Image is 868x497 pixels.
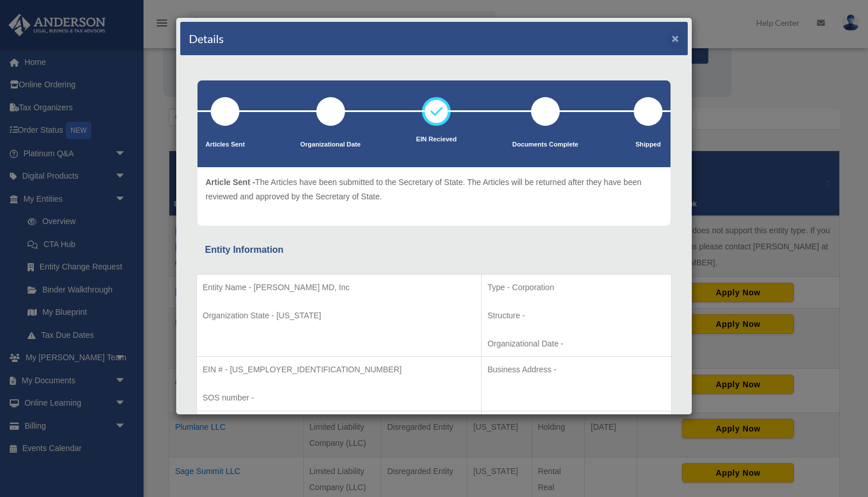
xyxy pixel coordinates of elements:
p: Structure - [487,309,665,323]
p: Shipped [634,139,662,151]
h4: Details [189,30,224,47]
button: × [672,32,679,44]
p: SOS number - [203,391,475,405]
p: Entity Name - [PERSON_NAME] MD, Inc [203,280,475,295]
p: Organizational Date [300,139,361,151]
p: Organization State - [US_STATE] [203,309,475,323]
p: EIN Recieved [416,134,457,145]
p: Articles Sent [206,139,245,151]
p: EIN # - [US_EMPLOYER_IDENTIFICATION_NUMBER] [203,363,475,377]
p: Organizational Date - [487,337,665,351]
p: The Articles have been submitted to the Secretary of State. The Articles will be returned after t... [206,175,662,203]
p: Documents Complete [512,139,578,151]
p: Type - Corporation [487,280,665,295]
span: Article Sent - [206,178,255,187]
div: Entity Information [205,242,663,258]
p: Business Address - [487,363,665,377]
